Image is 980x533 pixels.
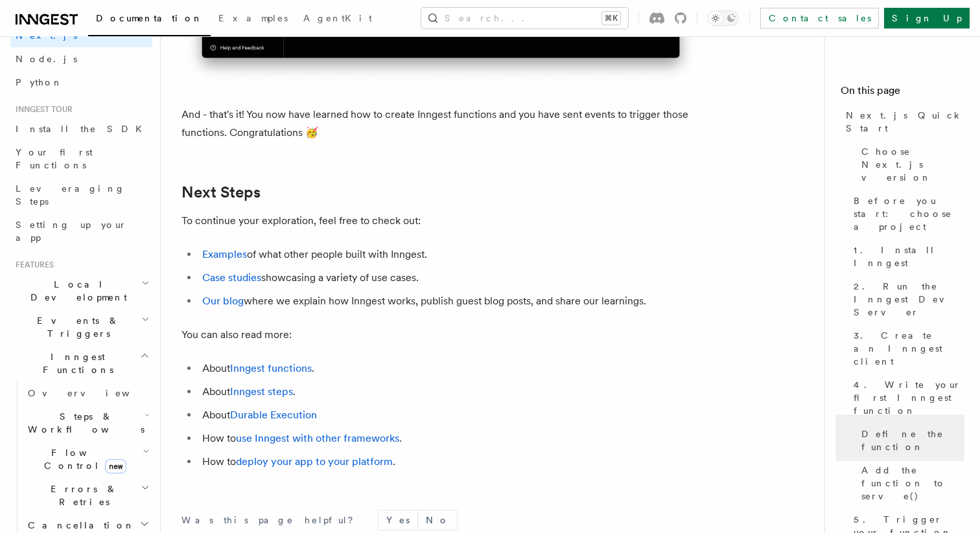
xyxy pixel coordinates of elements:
[88,4,211,36] a: Documentation
[96,13,203,23] span: Documentation
[23,405,152,441] button: Steps & Workflows
[198,453,700,471] li: How to .
[10,278,141,304] span: Local Development
[198,292,700,310] li: where we explain how Inngest works, publish guest blog posts, and share our learnings.
[708,10,739,26] button: Toggle dark mode
[602,12,620,25] kbd: ⌘K
[854,280,964,319] span: 2. Run the Inngest Dev Server
[198,429,700,448] li: How to .
[181,212,700,230] p: To continue your exploration, feel free to check out:
[23,381,152,405] a: Overview
[198,245,700,264] li: of what other people built with Inngest.
[854,378,964,417] span: 4. Write your first Inngest function
[23,477,152,514] button: Errors & Retries
[848,189,964,238] a: Before you start: choose a project
[16,54,77,64] span: Node.js
[10,177,152,213] a: Leveraging Steps
[16,124,150,134] span: Install the SDK
[16,183,125,207] span: Leveraging Steps
[202,295,244,307] a: Our blog
[296,4,380,35] a: AgentKit
[10,314,141,340] span: Events & Triggers
[105,459,126,473] span: new
[10,350,140,376] span: Inngest Functions
[303,13,372,23] span: AgentKit
[236,455,393,468] a: deploy your app to your platform
[198,269,700,287] li: showcasing a variety of use cases.
[10,345,152,381] button: Inngest Functions
[10,117,152,141] a: Install the SDK
[198,383,700,401] li: About .
[230,362,312,374] a: Inngest functions
[10,273,152,309] button: Local Development
[379,510,417,530] button: Yes
[848,238,964,275] a: 1. Install Inngest
[181,183,261,201] a: Next Steps
[23,482,141,508] span: Errors & Retries
[848,275,964,324] a: 2. Run the Inngest Dev Server
[16,147,93,170] span: Your first Functions
[10,104,73,115] span: Inngest tour
[854,244,964,269] span: 1. Install Inngest
[218,13,288,23] span: Examples
[848,373,964,422] a: 4. Write your first Inngest function
[16,220,127,243] span: Setting up your app
[10,213,152,249] a: Setting up your app
[854,194,964,233] span: Before you start: choose a project
[841,104,964,140] a: Next.js Quick Start
[10,309,152,345] button: Events & Triggers
[198,406,700,424] li: About
[28,388,161,398] span: Overview
[16,77,63,87] span: Python
[854,329,964,368] span: 3. Create an Inngest client
[236,432,399,444] a: use Inngest with other frameworks
[10,47,152,71] a: Node.js
[23,446,143,472] span: Flow Control
[10,260,54,270] span: Features
[421,8,628,28] button: Search...⌘K
[841,83,964,104] h4: On this page
[861,464,964,503] span: Add the function to serve()
[230,385,293,398] a: Inngest steps
[856,422,964,459] a: Define the function
[861,145,964,184] span: Choose Next.js version
[848,324,964,373] a: 3. Create an Inngest client
[198,359,700,378] li: About .
[856,459,964,508] a: Add the function to serve()
[10,141,152,177] a: Your first Functions
[181,326,700,344] p: You can also read more:
[10,71,152,94] a: Python
[760,8,879,28] a: Contact sales
[884,8,970,28] a: Sign Up
[230,409,317,421] a: Durable Execution
[23,441,152,477] button: Flow Controlnew
[846,109,964,135] span: Next.js Quick Start
[181,106,700,142] p: And - that's it! You now have learned how to create Inngest functions and you have sent events to...
[202,271,261,284] a: Case studies
[861,427,964,453] span: Define the function
[418,510,457,530] button: No
[211,4,296,35] a: Examples
[23,519,135,532] span: Cancellation
[856,140,964,189] a: Choose Next.js version
[202,248,247,260] a: Examples
[181,514,362,527] p: Was this page helpful?
[23,410,145,436] span: Steps & Workflows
